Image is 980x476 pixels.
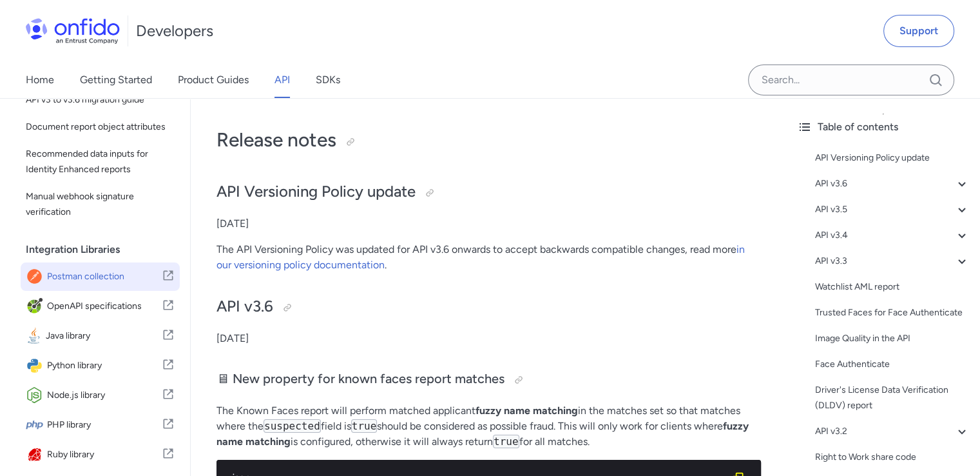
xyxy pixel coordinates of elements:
a: API v3.4 [815,228,970,243]
code: true [493,435,519,448]
a: Product Guides [178,62,249,98]
a: Image Quality in the API [815,331,970,346]
img: IconPostman collection [26,268,47,286]
img: IconRuby library [26,446,47,464]
code: suspected [264,419,321,433]
span: PHP library [47,416,162,434]
span: Java library [46,327,162,345]
img: IconJava library [26,327,46,345]
a: API v3.2 [815,424,970,439]
a: Support [883,15,954,47]
strong: fuzzy name matching [216,420,749,448]
span: OpenAPI specifications [47,297,162,315]
span: Recommended data inputs for Identity Enhanced reports [26,146,175,177]
img: IconOpenAPI specifications [26,297,47,315]
a: IconPHP libraryPHP library [21,411,180,439]
a: Recommended data inputs for Identity Enhanced reports [21,141,180,183]
a: API v3.6 [815,176,970,192]
span: API v3 to v3.6 migration guide [26,92,175,108]
img: IconPHP library [26,416,47,434]
a: Manual webhook signature verification [21,184,180,225]
a: Watchlist AML report [815,279,970,295]
a: Face Authenticate [815,357,970,372]
a: Home [26,62,54,98]
p: The API Versioning Policy was updated for API v3.6 onwards to accept backwards compatible changes... [216,242,761,273]
p: The Known Faces report will perform matched applicant in the matches set so that matches where th... [216,403,761,450]
h2: API v3.6 [216,296,761,318]
div: Integration Libraries [26,237,185,263]
img: Onfido Logo [26,18,120,44]
a: IconPostman collectionPostman collection [21,263,180,291]
h1: Release notes [216,127,761,153]
a: IconNode.js libraryNode.js library [21,381,180,410]
a: in our versioning policy documentation [216,243,745,271]
h2: API Versioning Policy update [216,181,761,203]
span: Manual webhook signature verification [26,189,175,220]
a: IconRuby libraryRuby library [21,441,180,469]
a: API [274,62,290,98]
span: Node.js library [47,386,162,404]
a: SDKs [316,62,340,98]
img: IconPython library [26,357,47,375]
span: Ruby library [47,446,162,464]
h3: 🖥 New property for known faces report matches [216,370,761,390]
img: IconNode.js library [26,386,47,404]
span: Python library [47,357,162,375]
code: true [351,419,378,433]
span: Document report object attributes [26,119,175,135]
input: Onfido search input field [748,64,954,95]
a: API v3 to v3.6 migration guide [21,87,180,113]
a: Document report object attributes [21,114,180,140]
strong: fuzzy name matching [476,404,578,417]
a: IconPython libraryPython library [21,352,180,380]
span: Postman collection [47,268,162,286]
a: Trusted Faces for Face Authenticate [815,305,970,321]
a: API v3.5 [815,202,970,217]
p: [DATE] [216,216,761,232]
p: [DATE] [216,331,761,346]
a: API Versioning Policy update [815,150,970,166]
div: Table of contents [797,119,970,135]
a: API v3.3 [815,253,970,269]
a: Driver's License Data Verification (DLDV) report [815,382,970,413]
a: Right to Work share code [815,450,970,465]
a: IconOpenAPI specificationsOpenAPI specifications [21,292,180,321]
h1: Developers [136,21,213,41]
a: Getting Started [80,62,152,98]
a: IconJava libraryJava library [21,322,180,350]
